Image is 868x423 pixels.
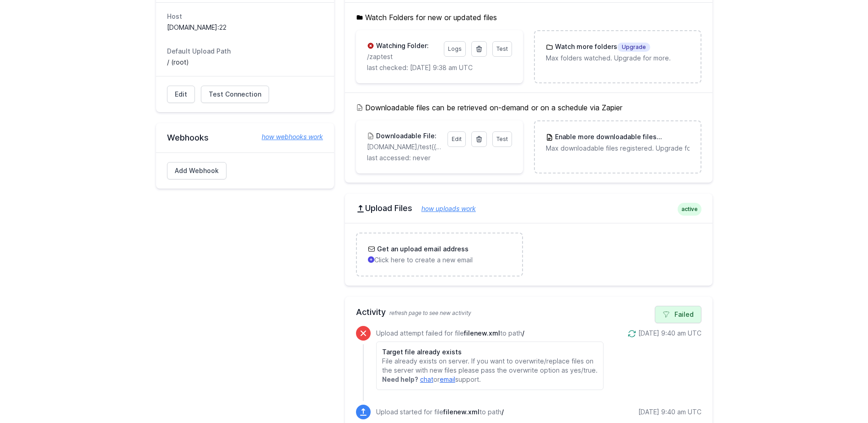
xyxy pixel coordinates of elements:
[374,41,429,50] h3: Watching Folder:
[356,203,701,214] h2: Upload Files
[167,47,323,56] dt: Default Upload Path
[167,58,323,67] dd: / (root)
[535,31,700,74] a: Watch more foldersUpgrade Max folders watched. Upgrade for more.
[368,255,511,265] p: Click here to create a new email
[420,375,433,383] a: chat
[167,86,195,103] a: Edit
[356,102,701,113] h5: Downloadable files can be retrieved on-demand or on a schedule via Zapier
[382,375,418,383] strong: Need help?
[501,408,504,416] span: /
[167,132,323,143] h2: Webhooks
[638,407,701,417] div: [DATE] 9:40 am UTC
[822,377,857,412] iframe: Drift Widget Chat Controller
[382,357,598,375] p: File already exists on server. If you want to overwrite/replace files on the server with new file...
[382,375,598,384] p: or support.
[440,375,455,383] a: email
[492,131,512,147] a: Test
[356,12,701,23] h5: Watch Folders for new or updated files
[167,12,323,21] dt: Host
[367,142,442,152] p: [DOMAIN_NAME]/test{{mm}}
[367,52,438,61] p: zaptest
[464,329,500,337] span: filenew.xml
[376,407,504,417] p: Upload started for file to path
[546,144,689,153] p: Max downloadable files registered. Upgrade for more.
[492,41,512,57] a: Test
[374,131,437,141] h3: Downloadable File:
[389,309,471,316] span: refresh page to see new activity
[447,131,466,147] a: Edit
[167,23,323,32] dd: [DOMAIN_NAME]:22
[367,63,512,72] p: last checked: [DATE] 9:38 am UTC
[201,86,269,103] a: Test Connection
[376,329,604,338] p: Upload attempt failed for file to path
[655,306,701,323] a: Failed
[657,133,690,142] span: Upgrade
[209,90,261,99] span: Test Connection
[375,244,469,254] h3: Get an upload email address
[412,205,476,212] a: how uploads work
[444,41,466,57] a: Logs
[638,329,701,338] div: [DATE] 9:40 am UTC
[167,162,226,179] a: Add Webhook
[357,233,522,276] a: Get an upload email address Click here to create a new email
[553,42,650,52] h3: Watch more folders
[253,132,323,141] a: how webhooks work
[678,203,701,216] span: active
[367,153,512,163] p: last accessed: never
[546,54,689,63] p: Max folders watched. Upgrade for more.
[496,136,508,142] span: Test
[382,347,598,357] h6: Target file already exists
[496,45,508,52] span: Test
[443,408,480,416] span: filenew.xml
[553,132,689,142] h3: Enable more downloadable files
[356,306,701,319] h2: Activity
[522,329,524,337] span: /
[617,43,650,52] span: Upgrade
[535,121,700,164] a: Enable more downloadable filesUpgrade Max downloadable files registered. Upgrade for more.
